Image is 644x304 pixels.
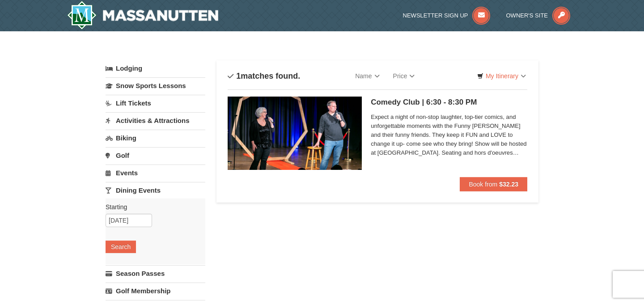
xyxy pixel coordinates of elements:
img: 6619865-203-38763abd.jpg [228,97,362,170]
a: Events [106,165,205,181]
img: Massanutten Resort Logo [67,1,218,30]
a: Name [348,67,386,85]
a: Snow Sports Lessons [106,77,205,94]
a: Biking [106,130,205,146]
h5: Comedy Club | 6:30 - 8:30 PM [371,98,527,107]
span: Book from [469,181,497,188]
label: Starting [106,203,199,211]
span: 1 [236,72,241,80]
a: My Itinerary [471,69,532,83]
span: Expect a night of non-stop laughter, top-tier comics, and unforgettable moments with the Funny [P... [371,113,527,157]
a: Dining Events [106,182,205,198]
button: Search [106,241,136,253]
a: Lodging [106,60,205,76]
a: Owner's Site [506,12,571,19]
a: Golf Membership [106,283,205,299]
a: Massanutten Resort [67,1,218,30]
span: Newsletter Sign Up [403,12,468,19]
a: Activities & Attractions [106,112,205,129]
button: Book from $32.23 [460,177,527,191]
strong: $32.23 [499,181,518,188]
a: Golf [106,147,205,164]
span: Owner's Site [506,12,548,19]
h4: matches found. [228,72,300,80]
a: Price [386,67,422,85]
a: Season Passes [106,265,205,282]
a: Newsletter Sign Up [403,12,491,19]
a: Lift Tickets [106,95,205,111]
